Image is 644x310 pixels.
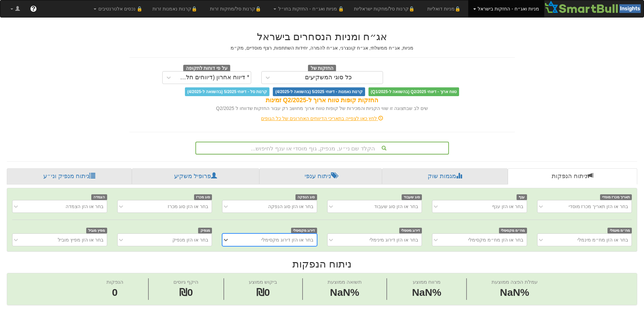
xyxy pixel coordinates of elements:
[106,285,123,300] span: 0
[544,0,644,14] img: Smartbull
[374,203,418,210] div: בחר או הזן סוג שעבוד
[328,285,362,300] span: NaN%
[256,287,270,298] span: ₪0
[132,168,259,185] a: פרופיל משקיע
[399,228,422,233] span: דירוג מינימלי
[205,0,268,17] a: 🔒קרנות סל/מחקות זרות
[179,287,193,298] span: ₪0
[86,228,107,233] span: מפיץ מוביל
[492,285,538,300] span: NaN%
[91,194,107,200] span: הצמדה
[492,279,538,285] span: עמלת הפצה ממוצעת
[569,203,628,210] div: בחר או הזן תאריך מכרז מוסדי
[196,142,448,154] div: הקלד שם ני״ע, מנפיק, גוף מוסדי או ענף לחיפוש...
[172,236,208,243] div: בחר או הזן מנפיק
[328,279,362,285] span: תשואה ממוצעת
[499,228,527,233] span: מח״מ מקסימלי
[129,31,515,42] h2: אג״ח ומניות הנסחרים בישראל
[129,96,515,105] div: החזקות קופות טווח ארוך ל-Q2/2025 זמינות
[173,279,198,285] span: היקף גיוסים
[577,236,628,243] div: בחר או הזן מח״מ מינמלי
[607,228,632,233] span: מח״מ מינמלי
[468,0,544,17] a: מניות ואג״ח - החזקות בישראל
[382,168,507,185] a: מגמות שוק
[508,168,637,185] a: ניתוח הנפקות
[369,236,418,243] div: בחר או הזן דירוג מינימלי
[412,285,442,300] span: NaN%
[517,194,527,200] span: ענף
[600,194,632,200] span: תאריך מכרז מוסדי
[194,194,212,200] span: סוג מכרז
[168,203,209,210] div: בחר או הזן סוג מכרז
[147,0,205,17] a: 🔒קרנות נאמנות זרות
[305,74,352,81] div: כל סוגי המשקיעים
[402,194,422,200] span: סוג שעבוד
[176,74,249,81] div: * דיווח אחרון (דיווחים חלקיים)
[129,46,515,51] h5: מניות, אג״ח ממשלתי, אג״ח קונצרני, אג״ח להמרה, יחידות השתתפות, רצף מוסדיים, מק״מ
[273,87,365,96] span: קרנות נאמנות - דיווחי 5/2025 (בהשוואה ל-4/2025)
[468,236,523,243] div: בחר או הזן מח״מ מקסימלי
[66,203,103,210] div: בחר או הזן הצמדה
[25,0,42,17] a: ?
[249,279,277,285] span: ביקוש ממוצע
[422,0,468,17] a: 🔒מניות דואליות
[124,115,520,122] div: לחץ כאן לצפייה בתאריכי הדיווחים האחרונים של כל הגופים
[308,65,336,72] span: החזקות של
[89,0,148,17] a: 🔒 נכסים אלטרנטיבים
[291,228,317,233] span: דירוג מקסימלי
[106,279,123,285] span: הנפקות
[259,168,382,185] a: ניתוח ענפי
[492,203,523,210] div: בחר או הזן ענף
[58,236,103,243] div: בחר או הזן מפיץ מוביל
[7,168,132,185] a: ניתוח מנפיק וני״ע
[129,105,515,112] div: שים לב שבתצוגה זו שווי הקניות והמכירות של קופות טווח ארוך מחושב רק עבור החזקות שדווחו ל Q2/2025
[198,228,212,233] span: מנפיק
[185,87,269,96] span: קרנות סל - דיווחי 5/2025 (בהשוואה ל-4/2025)
[413,279,440,285] span: מרווח ממוצע
[261,236,313,243] div: בחר או הזן דירוג מקסימלי
[295,194,317,200] span: סוג הנפקה
[349,0,422,17] a: 🔒קרנות סל/מחקות ישראליות
[268,0,349,17] a: 🔒 מניות ואג״ח - החזקות בחו״ל
[368,87,459,96] span: טווח ארוך - דיווחי Q2/2025 (בהשוואה ל-Q1/2025)
[268,203,313,210] div: בחר או הזן סוג הנפקה
[183,65,230,72] span: על פי דוחות לתקופה
[31,5,35,12] span: ?
[7,258,637,270] h2: ניתוח הנפקות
